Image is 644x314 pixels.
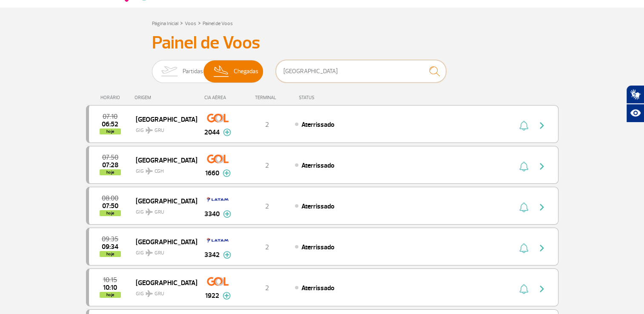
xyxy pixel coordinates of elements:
img: sino-painel-voo.svg [519,120,528,131]
span: GIG [136,163,190,175]
img: slider-desembarque [209,60,234,83]
span: hoje [100,251,121,257]
img: destiny_airplane.svg [146,249,153,256]
h3: Painel de Voos [152,32,492,54]
img: sino-painel-voo.svg [519,243,528,253]
input: Voo, cidade ou cia aérea [276,60,446,83]
img: destiny_airplane.svg [146,290,153,297]
img: sino-painel-voo.svg [519,161,528,171]
img: mais-info-painel-voo.svg [223,128,231,136]
span: CGH [155,168,164,175]
span: 2025-09-28 10:10:26 [103,285,117,291]
span: 2 [265,284,269,292]
img: mais-info-painel-voo.svg [223,210,231,218]
span: 1922 [205,291,219,301]
span: [GEOGRAPHIC_DATA] [136,236,190,247]
span: 2025-09-28 07:50:00 [102,154,118,160]
img: mais-info-painel-voo.svg [223,251,231,259]
span: 2025-09-28 09:34:46 [102,244,118,250]
img: seta-direita-painel-voo.svg [537,284,547,294]
span: 2044 [204,127,220,137]
img: sino-painel-voo.svg [519,284,528,294]
img: seta-direita-painel-voo.svg [537,243,547,253]
span: GIG [136,285,190,298]
span: GRU [155,208,164,216]
span: GIG [136,122,190,134]
a: > [198,18,201,28]
img: destiny_airplane.svg [146,168,153,174]
span: GRU [155,127,164,134]
img: seta-direita-painel-voo.svg [537,161,547,171]
span: [GEOGRAPHIC_DATA] [136,277,190,288]
span: Chegadas [234,60,258,83]
span: Aterrissado [301,284,335,292]
span: 2 [265,120,269,129]
div: Plugin de acessibilidade da Hand Talk. [626,85,644,123]
span: 2 [265,202,269,211]
span: 2 [265,161,269,170]
span: GIG [136,245,190,257]
a: > [180,18,183,28]
img: mais-info-painel-voo.svg [223,292,231,300]
img: seta-direita-painel-voo.svg [537,120,547,131]
div: STATUS [295,95,364,100]
a: Página Inicial [152,20,178,27]
span: Partidas [183,60,203,83]
span: Aterrissado [301,161,335,170]
img: destiny_airplane.svg [146,127,153,134]
span: hoje [100,292,121,298]
span: Aterrissado [301,120,335,129]
button: Abrir recursos assistivos. [626,104,644,123]
span: hoje [100,210,121,216]
span: [GEOGRAPHIC_DATA] [136,154,190,166]
img: destiny_airplane.svg [146,208,153,215]
img: sino-painel-voo.svg [519,202,528,212]
span: 2 [265,243,269,251]
img: mais-info-painel-voo.svg [223,169,231,177]
span: Aterrissado [301,243,335,251]
span: [GEOGRAPHIC_DATA] [136,195,190,206]
button: Abrir tradutor de língua de sinais. [626,85,644,104]
span: GRU [155,290,164,298]
span: [GEOGRAPHIC_DATA] [136,114,190,125]
span: GRU [155,249,164,257]
div: HORÁRIO [89,95,135,100]
span: Aterrissado [301,202,335,211]
span: hoje [100,128,121,134]
span: 3342 [204,250,220,260]
span: 3340 [204,209,220,219]
div: TERMINAL [239,95,295,100]
span: 2025-09-28 10:15:00 [103,277,117,283]
span: hoje [100,169,121,175]
span: GIG [136,204,190,216]
img: slider-embarque [156,60,183,83]
span: 2025-09-28 07:28:14 [102,162,118,168]
span: 2025-09-28 06:52:00 [102,121,118,127]
span: 2025-09-28 08:00:00 [102,195,118,201]
span: 1660 [205,168,219,178]
span: 2025-09-28 07:10:00 [103,114,117,120]
div: ORIGEM [135,95,197,100]
span: 2025-09-28 07:50:23 [102,203,118,209]
a: Painel de Voos [203,20,233,27]
span: 2025-09-28 09:35:00 [102,236,118,242]
a: Voos [185,20,196,27]
img: seta-direita-painel-voo.svg [537,202,547,212]
div: CIA AÉREA [197,95,239,100]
